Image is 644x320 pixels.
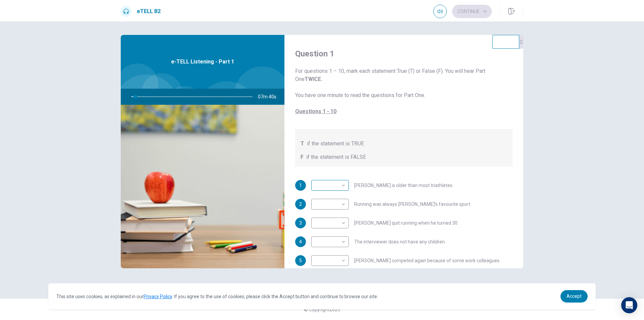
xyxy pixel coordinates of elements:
span: This site uses cookies, as explained in our . If you agree to the use of cookies, please click th... [56,294,378,299]
a: dismiss cookie message [560,290,588,303]
span: F [301,153,304,161]
div: cookieconsent [48,283,596,309]
span: For questions 1 – 10, mark each statement True (T) or False (F). You will hear Part One You have ... [295,67,513,116]
span: 07m 40s [258,89,282,105]
span: 4 [299,239,302,244]
span: © Copyright 2025 [304,307,340,312]
span: [PERSON_NAME] quit running when he turned 30. [354,221,459,225]
img: e-TELL Listening - Part 1 [121,105,284,268]
span: e-TELL Listening - Part 1 [171,58,234,66]
span: if the statement is FALSE [306,153,366,161]
span: if the statement is TRUE [307,140,364,148]
b: TWICE. [305,76,322,82]
span: The interviewer does not have any children. [354,239,446,244]
h1: eTELL B2 [137,7,161,15]
span: [PERSON_NAME] is older than most triathletes. [354,183,453,188]
h4: Question 1 [295,48,513,59]
div: Open Intercom Messenger [621,297,637,313]
span: Accept [567,293,582,299]
span: 3 [299,221,302,225]
span: 5 [299,258,302,263]
span: 1 [299,183,302,188]
span: 2 [299,202,302,207]
a: Privacy Policy [144,294,172,299]
span: Running was always [PERSON_NAME]’s favourite sport. [354,202,471,207]
span: [PERSON_NAME] competed again because of some work colleagues. [354,258,500,263]
u: Questions 1 - 10 [295,108,336,115]
span: T [301,140,304,148]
